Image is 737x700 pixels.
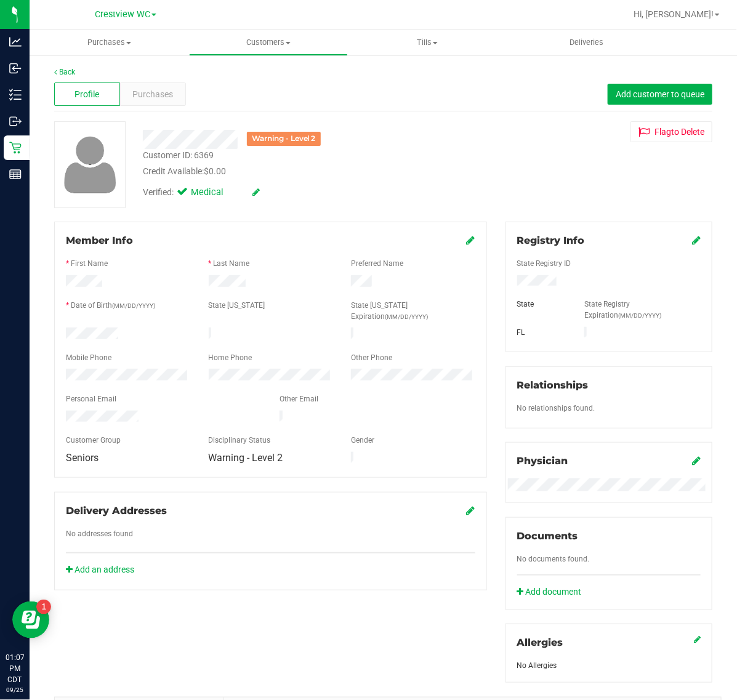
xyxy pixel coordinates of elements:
span: (MM/DD/YYYY) [385,313,428,320]
div: Warning - Level 2 [247,132,321,146]
span: Physician [517,455,568,467]
label: Disciplinary Status [209,435,271,446]
button: Flagto Delete [630,121,712,142]
div: Verified: [143,186,260,199]
span: Seniors [66,452,99,464]
span: (MM/DD/YYYY) [618,312,661,319]
label: Other Email [280,393,318,404]
p: 09/25 [6,685,24,694]
div: Credit Available: [143,165,463,178]
label: Date of Birth [71,300,155,311]
label: Preferred Name [351,258,403,269]
span: Documents [517,530,578,542]
inline-svg: Reports [9,168,22,180]
img: user-icon.png [58,133,123,196]
a: Add an address [66,565,134,574]
span: Purchases [30,37,189,48]
p: 01:07 PM CDT [6,652,24,685]
span: Allergies [517,637,563,648]
label: Gender [351,435,374,446]
div: Customer ID: 6369 [143,149,214,162]
a: Back [54,68,75,76]
iframe: Resource center [12,601,49,638]
span: Crestview WC [95,9,150,20]
span: Profile [75,88,99,101]
a: Purchases [30,30,189,55]
a: Deliveries [507,30,667,55]
div: No Allergies [517,660,701,671]
label: State [US_STATE] Expiration [351,300,475,322]
label: No relationships found. [517,403,595,414]
button: Add customer to queue [608,84,712,105]
inline-svg: Inbound [9,62,22,74]
label: State [US_STATE] [209,300,265,311]
label: Home Phone [209,352,252,363]
div: State [508,299,575,310]
div: FL [508,327,575,338]
a: Add document [517,585,588,598]
span: Medical [191,186,240,199]
span: Hi, [PERSON_NAME]! [634,9,714,19]
span: Delivery Addresses [66,505,167,517]
label: State Registry ID [517,258,571,269]
span: Warning - Level 2 [209,452,283,464]
span: Relationships [517,379,589,391]
span: Tills [348,37,507,48]
label: First Name [71,258,108,269]
label: Last Name [214,258,250,269]
span: Registry Info [517,235,585,246]
label: Mobile Phone [66,352,111,363]
span: Customers [190,37,348,48]
a: Tills [348,30,507,55]
span: $0.00 [204,166,226,176]
span: Purchases [132,88,173,101]
span: (MM/DD/YYYY) [112,302,155,309]
iframe: Resource center unread badge [36,600,51,614]
span: Deliveries [553,37,620,48]
inline-svg: Inventory [9,89,22,101]
a: Customers [189,30,348,55]
span: Member Info [66,235,133,246]
label: Personal Email [66,393,116,404]
label: No addresses found [66,528,133,539]
inline-svg: Outbound [9,115,22,127]
label: State Registry Expiration [584,299,701,321]
span: No documents found. [517,555,590,563]
span: Add customer to queue [616,89,704,99]
label: Customer Group [66,435,121,446]
label: Other Phone [351,352,392,363]
inline-svg: Retail [9,142,22,154]
inline-svg: Analytics [9,36,22,48]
